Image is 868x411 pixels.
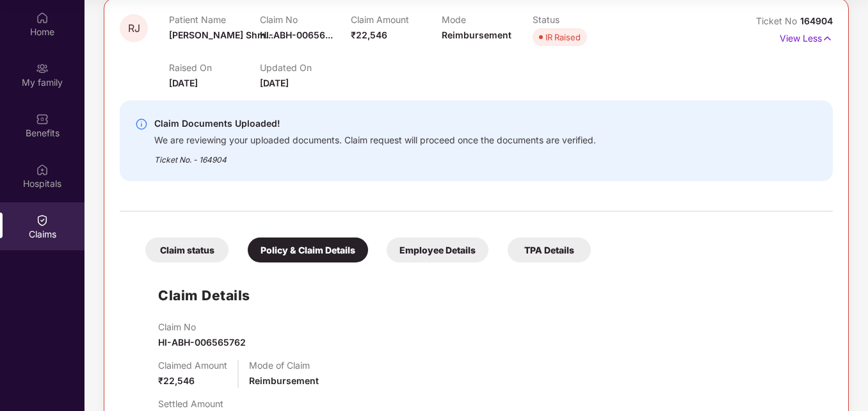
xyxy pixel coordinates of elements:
[351,29,387,40] span: ₹22,546
[36,62,49,75] img: svg+xml;base64,PHN2ZyB3aWR0aD0iMjAiIGhlaWdodD0iMjAiIHZpZXdCb3g9IjAgMCAyMCAyMCIgZmlsbD0ibm9uZSIgeG...
[169,77,198,88] span: [DATE]
[442,14,533,25] p: Mode
[260,14,351,25] p: Claim No
[36,214,49,227] img: svg+xml;base64,PHN2ZyBpZD0iQ2xhaW0iIHhtbG5zPSJodHRwOi8vd3d3LnczLm9yZy8yMDAwL3N2ZyIgd2lkdGg9IjIwIi...
[169,62,260,73] p: Raised On
[545,31,581,44] div: IR Raised
[36,163,49,176] img: svg+xml;base64,PHN2ZyBpZD0iSG9zcGl0YWxzIiB4bWxucz0iaHR0cDovL3d3dy53My5vcmcvMjAwMC9zdmciIHdpZHRoPS...
[169,14,260,25] p: Patient Name
[249,375,319,386] span: Reimbursement
[351,14,442,25] p: Claim Amount
[158,285,250,306] h1: Claim Details
[158,360,227,371] p: Claimed Amount
[36,12,49,24] img: svg+xml;base64,PHN2ZyBpZD0iSG9tZSIgeG1sbnM9Imh0dHA6Ly93d3cudzMub3JnLzIwMDAvc3ZnIiB3aWR0aD0iMjAiIG...
[756,15,800,26] span: Ticket No
[158,398,223,409] p: Settled Amount
[158,321,246,332] p: Claim No
[158,375,195,386] span: ₹22,546
[800,15,833,26] span: 164904
[248,238,368,262] div: Policy & Claim Details
[128,23,140,34] span: RJ
[154,131,596,146] div: We are reviewing your uploaded documents. Claim request will proceed once the documents are verif...
[260,29,333,40] span: HI-ABH-00656...
[260,62,351,73] p: Updated On
[387,238,488,262] div: Employee Details
[822,31,833,45] img: svg+xml;base64,PHN2ZyB4bWxucz0iaHR0cDovL3d3dy53My5vcmcvMjAwMC9zdmciIHdpZHRoPSIxNyIgaGVpZ2h0PSIxNy...
[158,337,246,348] span: HI-ABH-006565762
[169,29,273,40] span: [PERSON_NAME] Shm...
[249,360,319,371] p: Mode of Claim
[135,118,148,131] img: svg+xml;base64,PHN2ZyBpZD0iSW5mby0yMHgyMCIgeG1sbnM9Imh0dHA6Ly93d3cudzMub3JnLzIwMDAvc3ZnIiB3aWR0aD...
[36,113,49,125] img: svg+xml;base64,PHN2ZyBpZD0iQmVuZWZpdHMiIHhtbG5zPSJodHRwOi8vd3d3LnczLm9yZy8yMDAwL3N2ZyIgd2lkdGg9Ij...
[533,14,623,25] p: Status
[442,29,511,40] span: Reimbursement
[154,116,596,131] div: Claim Documents Uploaded!
[260,77,289,88] span: [DATE]
[780,28,833,45] p: View Less
[508,238,591,262] div: TPA Details
[145,238,229,262] div: Claim status
[154,146,596,166] div: Ticket No. - 164904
